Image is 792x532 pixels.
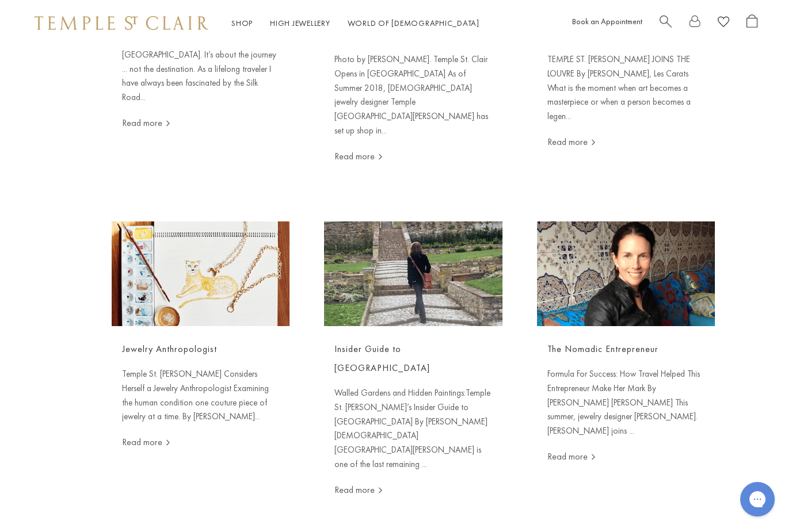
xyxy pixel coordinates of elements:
[547,450,596,462] a: Read more
[660,14,672,32] a: Search
[537,221,715,326] img: The Nomadic Entrepreneur
[122,367,279,424] p: Temple St. [PERSON_NAME] Considers Herself a Jewelry Anthropologist Examining the human condition...
[334,150,383,162] a: Read more
[572,16,642,26] a: Book an Appointment
[547,52,705,124] p: TEMPLE ST. [PERSON_NAME] JOINS THE LOUVRE By [PERSON_NAME], Les Carats What is the moment when ar...
[747,14,757,32] a: Open Shopping Bag
[334,52,492,138] p: Photo by [PERSON_NAME]. Temple St. Clair Opens in [GEOGRAPHIC_DATA] As of Summer 2018, [DEMOGRAPH...
[324,221,502,326] img: Insider Guide to Florence
[718,14,729,32] a: View Wishlist
[348,18,479,28] a: World of [DEMOGRAPHIC_DATA]World of [DEMOGRAPHIC_DATA]
[122,436,170,448] a: Read more
[547,343,658,355] a: The Nomadic Entrepreneur
[334,484,383,496] a: Read more
[734,478,780,520] iframe: Gorgias live chat messenger
[35,16,208,30] img: Temple St. Clair
[122,117,170,129] a: Read more
[547,136,596,148] a: Read more
[547,367,705,438] p: Formula For Success: How Travel Helped This Entrepreneur Make Her Mark By [PERSON_NAME] [PERSON_N...
[231,16,479,30] nav: Main navigation
[334,343,430,374] a: Insider Guide to [GEOGRAPHIC_DATA]
[334,386,492,472] p: Walled Gardens and Hidden Paintings:Temple St. [PERSON_NAME]’s Insider Guide to [GEOGRAPHIC_DATA]...
[122,343,217,355] a: Jewelry Anthropologist
[112,221,290,326] img: Jewelry Anthropologist
[231,18,253,28] a: ShopShop
[122,33,279,105] p: [DEMOGRAPHIC_DATA] in the [GEOGRAPHIC_DATA]. It’s about the journey ... not the destination. As a...
[270,18,330,28] a: High JewelleryHigh Jewellery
